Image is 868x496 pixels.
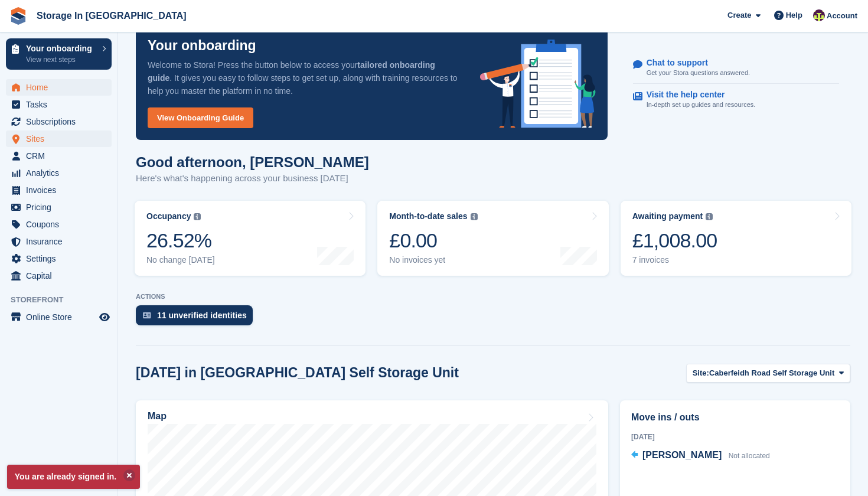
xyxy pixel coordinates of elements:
[143,312,151,319] img: verify_identity-adf6edd0f0f0b5bbfe63781bf79b02c33cf7c696d77639b501bdc392416b5a36.svg
[647,90,746,100] p: Visit the help center
[6,233,112,250] a: menu
[32,6,191,25] a: Storage In [GEOGRAPHIC_DATA]
[26,267,97,284] span: Capital
[136,172,369,185] p: Here's what's happening across your business [DATE]
[26,216,97,233] span: Coupons
[727,9,751,21] span: Create
[26,54,96,65] p: View next steps
[136,154,369,170] h1: Good afternoon, [PERSON_NAME]
[97,310,112,324] a: Preview store
[480,40,596,128] img: onboarding-info-6c161a55d2c0e0a8cae90662b2fe09162a5109e8cc188191df67fb4f79e88e88.svg
[6,165,112,181] a: menu
[389,229,477,253] div: £0.00
[26,113,97,130] span: Subscriptions
[9,7,27,25] img: stora-icon-8386f47178a22dfd0bd8f6a31ec36ba5ce8667c1dd55bd0f319d3a0aa187defe.svg
[729,452,770,460] span: Not allocated
[632,211,703,221] div: Awaiting payment
[693,367,709,379] span: Site:
[146,211,191,221] div: Occupancy
[135,201,366,276] a: Occupancy 26.52% No change [DATE]
[136,293,850,301] p: ACTIONS
[7,465,140,489] p: You are already signed in.
[148,411,167,422] h2: Map
[631,432,839,442] div: [DATE]
[148,39,256,53] p: Your onboarding
[813,9,825,21] img: Colin Wood
[148,58,461,97] p: Welcome to Stora! Press the button below to access your . It gives you easy to follow steps to ge...
[6,182,112,198] a: menu
[706,213,713,220] img: icon-info-grey-7440780725fd019a000dd9b08b2336e03edf1995a4989e88bcd33f0948082b44.svg
[377,201,608,276] a: Month-to-date sales £0.00 No invoices yet
[26,233,97,250] span: Insurance
[148,107,253,128] a: View Onboarding Guide
[6,148,112,164] a: menu
[786,9,802,21] span: Help
[6,267,112,284] a: menu
[146,255,215,265] div: No change [DATE]
[6,38,112,70] a: Your onboarding View next steps
[26,199,97,216] span: Pricing
[642,450,722,460] span: [PERSON_NAME]
[26,182,97,198] span: Invoices
[11,294,118,306] span: Storefront
[136,365,459,381] h2: [DATE] in [GEOGRAPHIC_DATA] Self Storage Unit
[146,229,215,253] div: 26.52%
[6,130,112,147] a: menu
[136,305,259,331] a: 11 unverified identities
[633,52,839,84] a: Chat to support Get your Stora questions answered.
[631,410,839,425] h2: Move ins / outs
[631,448,770,464] a: [PERSON_NAME] Not allocated
[6,113,112,130] a: menu
[6,96,112,113] a: menu
[686,364,850,383] button: Site: Caberfeidh Road Self Storage Unit
[26,96,97,113] span: Tasks
[6,199,112,216] a: menu
[827,10,857,22] span: Account
[632,255,717,265] div: 7 invoices
[26,148,97,164] span: CRM
[26,130,97,147] span: Sites
[26,309,97,325] span: Online Store
[6,250,112,267] a: menu
[6,79,112,96] a: menu
[471,213,478,220] img: icon-info-grey-7440780725fd019a000dd9b08b2336e03edf1995a4989e88bcd33f0948082b44.svg
[6,309,112,325] a: menu
[647,100,756,110] p: In-depth set up guides and resources.
[389,211,467,221] div: Month-to-date sales
[709,367,834,379] span: Caberfeidh Road Self Storage Unit
[26,79,97,96] span: Home
[647,68,750,78] p: Get your Stora questions answered.
[633,84,839,116] a: Visit the help center In-depth set up guides and resources.
[194,213,201,220] img: icon-info-grey-7440780725fd019a000dd9b08b2336e03edf1995a4989e88bcd33f0948082b44.svg
[157,311,247,320] div: 11 unverified identities
[26,250,97,267] span: Settings
[6,216,112,233] a: menu
[621,201,851,276] a: Awaiting payment £1,008.00 7 invoices
[26,44,96,53] p: Your onboarding
[26,165,97,181] span: Analytics
[632,229,717,253] div: £1,008.00
[647,58,740,68] p: Chat to support
[389,255,477,265] div: No invoices yet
